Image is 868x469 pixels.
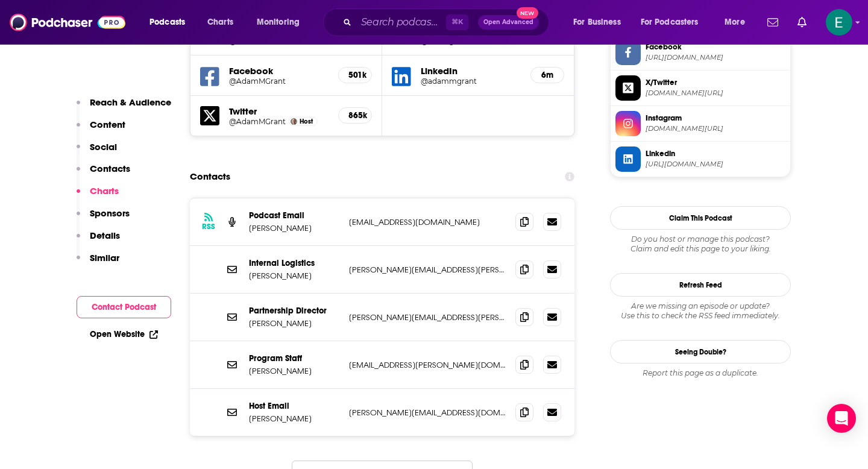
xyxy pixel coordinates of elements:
p: Charts [90,185,119,197]
span: Instagram [646,113,785,124]
p: Host Email [249,401,339,411]
span: For Business [573,14,621,31]
button: open menu [716,13,760,32]
span: instagram.com/adamgrant [646,124,785,133]
span: Monitoring [257,14,300,31]
p: Program Staff [249,353,339,364]
button: Sponsors [77,207,130,230]
div: Search podcasts, credits, & more... [335,8,561,36]
button: Similar [77,252,119,274]
a: @adammgrant [421,77,521,86]
span: New [517,7,538,19]
input: Search podcasts, credits, & more... [356,13,446,32]
h5: Facebook [229,65,329,77]
span: https://www.facebook.com/AdamMGrant [646,53,785,62]
span: More [725,14,745,31]
a: Open Website [90,329,158,339]
div: Report this page as a duplicate. [610,368,791,378]
p: Internal Logistics [249,258,339,268]
div: Claim and edit this page to your liking. [610,234,791,254]
span: Logged in as ellien [826,9,852,36]
button: Charts [77,185,119,207]
span: twitter.com/AdamMGrant [646,89,785,98]
a: X/Twitter[DOMAIN_NAME][URL] [615,75,785,101]
p: Contacts [90,163,130,174]
span: For Podcasters [641,14,699,31]
span: X/Twitter [646,77,785,88]
span: Podcasts [149,14,185,31]
div: Open Intercom Messenger [827,404,856,433]
p: [PERSON_NAME][EMAIL_ADDRESS][PERSON_NAME][DOMAIN_NAME] [349,312,506,323]
p: [PERSON_NAME][EMAIL_ADDRESS][PERSON_NAME][DOMAIN_NAME] [349,265,506,275]
p: [PERSON_NAME] [249,414,339,424]
p: Content [90,119,125,130]
button: Contacts [77,163,130,185]
span: Charts [207,14,233,31]
a: Instagram[DOMAIN_NAME][URL] [615,111,785,136]
button: Refresh Feed [610,273,791,297]
h3: RSS [202,222,215,231]
h2: Contacts [190,165,230,188]
button: Reach & Audience [77,96,171,119]
h5: 865k [348,110,362,121]
button: Show profile menu [826,9,852,36]
button: open menu [141,13,201,32]
p: Podcast Email [249,210,339,221]
span: Host [300,118,313,125]
img: User Profile [826,9,852,36]
p: Social [90,141,117,153]
p: Reach & Audience [90,96,171,108]
button: Open AdvancedNew [478,15,539,30]
p: [EMAIL_ADDRESS][DOMAIN_NAME] [349,217,506,227]
p: [PERSON_NAME][EMAIL_ADDRESS][DOMAIN_NAME] [349,408,506,418]
div: Are we missing an episode or update? Use this to check the RSS feed immediately. [610,301,791,321]
span: Facebook [646,42,785,52]
a: @AdamMGrant [229,77,329,86]
button: Content [77,119,125,141]
span: ⌘ K [446,14,468,30]
p: Sponsors [90,207,130,219]
p: Similar [90,252,119,263]
p: [PERSON_NAME] [249,366,339,376]
a: Facebook[URL][DOMAIN_NAME] [615,40,785,65]
p: Details [90,230,120,241]
h5: 6m [541,70,554,80]
button: open menu [633,13,716,32]
button: Contact Podcast [77,296,171,318]
p: [PERSON_NAME] [249,223,339,233]
a: Show notifications dropdown [793,12,811,33]
span: Open Advanced [483,19,533,25]
span: https://www.linkedin.com/in/adammgrant [646,160,785,169]
img: Adam Grant [291,118,297,125]
p: [PERSON_NAME] [249,318,339,329]
h5: Twitter [229,105,329,117]
span: Do you host or manage this podcast? [610,234,791,244]
a: Show notifications dropdown [763,12,783,33]
p: Partnership Director [249,306,339,316]
img: Podchaser - Follow, Share and Rate Podcasts [10,11,125,34]
button: Details [77,230,120,252]
button: Social [77,141,117,163]
span: Linkedin [646,148,785,159]
h5: 501k [348,70,362,80]
button: Claim This Podcast [610,206,791,230]
button: open menu [248,13,315,32]
a: Linkedin[URL][DOMAIN_NAME] [615,146,785,172]
button: open menu [565,13,636,32]
p: [EMAIL_ADDRESS][PERSON_NAME][DOMAIN_NAME] [349,360,506,370]
a: @AdamMGrant [229,117,286,126]
h5: LinkedIn [421,65,521,77]
a: Seeing Double? [610,340,791,364]
p: [PERSON_NAME] [249,271,339,281]
a: Charts [200,13,241,32]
